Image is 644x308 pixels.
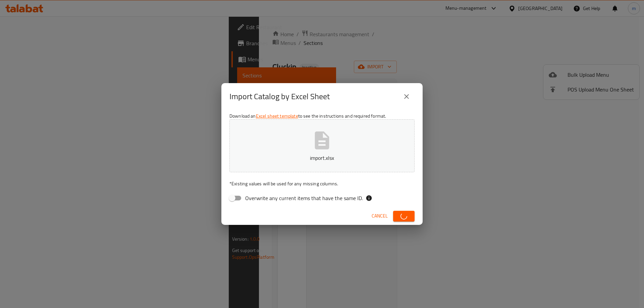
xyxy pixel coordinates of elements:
button: Cancel [369,210,390,222]
a: Excel sheet template [256,112,298,120]
button: import.xlsx [229,119,415,172]
h2: Import Catalog by Excel Sheet [229,91,330,102]
p: import.xlsx [240,154,404,162]
span: Cancel [372,212,388,220]
button: close [398,88,415,105]
p: Existing values will be used for any missing columns. [229,180,415,187]
span: Overwrite any current items that have the same ID. [245,194,363,202]
svg: If the overwrite option isn't selected, then the items that match an existing ID will be ignored ... [366,195,372,201]
div: Download an to see the instructions and required format. [221,110,423,207]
